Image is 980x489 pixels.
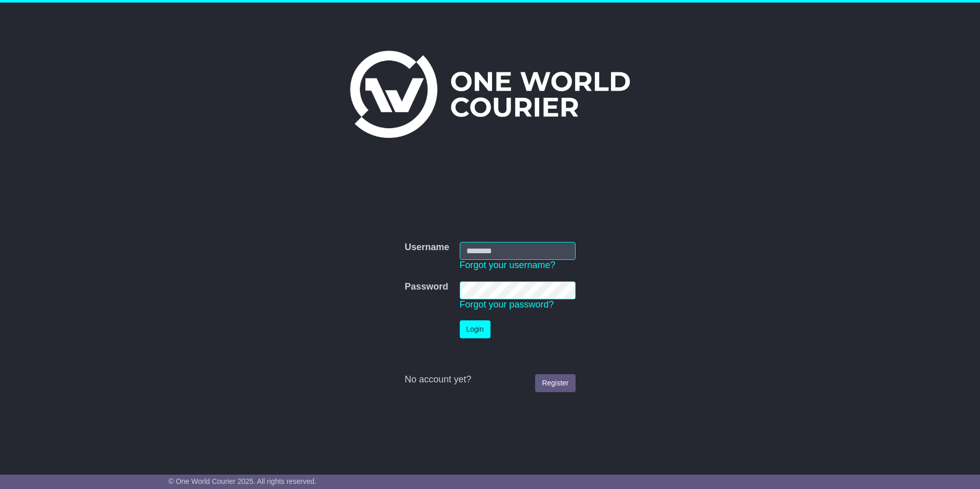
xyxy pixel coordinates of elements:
img: One World [350,51,630,138]
div: No account yet? [404,374,575,385]
a: Forgot your username? [460,260,556,270]
a: Forgot your password? [460,299,554,310]
a: Register [535,374,575,392]
span: © One World Courier 2025. All rights reserved. [169,477,317,485]
button: Login [460,320,491,338]
label: Username [404,242,449,253]
label: Password [404,281,448,293]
